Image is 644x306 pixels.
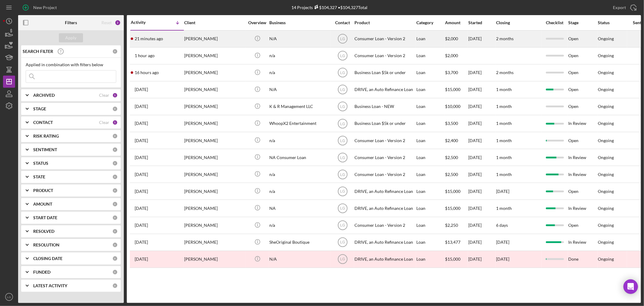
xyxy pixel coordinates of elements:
[468,20,495,25] div: Started
[269,251,330,267] div: N/A
[33,188,53,193] b: PRODUCT
[598,70,614,75] div: Ongoing
[3,291,15,303] button: LG
[112,120,118,125] div: 1
[33,161,48,166] b: STATUS
[292,5,368,10] div: 14 Projects • $104,327 Total
[354,166,415,182] div: Consumer Loan - Version 2
[184,200,245,216] div: [PERSON_NAME]
[496,20,541,25] div: Closing
[445,206,460,211] span: $15,000
[598,206,614,211] div: Ongoing
[354,82,415,98] div: DRIVE, an Auto Refinance Loan
[269,166,330,182] div: n/a
[354,217,415,233] div: Consumer Loan - Version 2
[184,166,245,182] div: [PERSON_NAME]
[496,223,508,228] time: 6 days
[598,53,614,58] div: Ongoing
[416,31,444,47] div: Loan
[598,121,614,126] div: Ongoing
[99,120,109,125] div: Clear
[416,65,444,81] div: Loan
[135,257,148,262] time: 2024-10-30 19:39
[568,20,597,25] div: Stage
[354,116,415,132] div: Business Loan $5k or under
[112,49,118,54] div: 0
[340,138,345,143] text: LG
[269,116,330,132] div: WhoopX2 Entertainment
[568,217,597,233] div: Open
[135,138,148,143] time: 2025-09-10 22:48
[468,132,495,148] div: [DATE]
[416,149,444,165] div: Loan
[598,172,614,177] div: Ongoing
[59,33,83,42] button: Apply
[340,189,345,194] text: LG
[99,93,109,98] div: Clear
[33,283,67,288] b: LATEST ACTIVITY
[269,65,330,81] div: n/a
[468,166,495,182] div: [DATE]
[598,20,627,25] div: Status
[115,20,121,26] div: 2
[184,48,245,64] div: [PERSON_NAME]
[445,104,460,109] span: $10,000
[340,155,345,160] text: LG
[568,200,597,216] div: In Review
[33,243,59,247] b: RESOLUTION
[26,62,116,67] div: Applied in combination with filters below
[468,251,495,267] div: [DATE]
[112,256,118,261] div: 0
[184,234,245,250] div: [PERSON_NAME]
[445,251,468,267] div: $15,000
[135,70,159,75] time: 2025-09-15 00:19
[131,20,157,25] div: Activity
[340,207,345,211] text: LG
[269,200,330,216] div: NA
[135,155,148,160] time: 2025-09-10 20:20
[269,82,330,98] div: N/A
[416,116,444,132] div: Loan
[354,20,415,25] div: Product
[112,161,118,166] div: 0
[613,2,626,14] div: Export
[184,116,245,132] div: [PERSON_NAME]
[112,283,118,288] div: 0
[33,147,57,152] b: SENTIMENT
[135,223,148,228] time: 2025-08-27 17:14
[112,174,118,180] div: 0
[354,99,415,115] div: Business Loan - NEW
[416,48,444,64] div: Loan
[269,149,330,165] div: NA Consumer Loan
[340,223,345,228] text: LG
[568,183,597,199] div: Open
[445,53,458,58] span: $2,000
[598,155,614,160] div: Ongoing
[568,82,597,98] div: Open
[623,279,638,294] div: Open Intercom Messenger
[112,229,118,234] div: 0
[18,2,63,14] button: New Project
[7,295,11,299] text: LG
[33,256,62,261] b: CLOSING DATE
[445,239,460,245] span: $13,477
[568,116,597,132] div: In Review
[65,20,77,25] b: Filters
[568,166,597,182] div: In Review
[445,36,458,41] span: $2,000
[33,106,46,111] b: STAGE
[568,132,597,148] div: Open
[496,256,509,262] time: [DATE]
[112,106,118,112] div: 0
[416,200,444,216] div: Loan
[135,172,148,177] time: 2025-09-10 17:38
[112,242,118,248] div: 0
[269,20,330,25] div: Business
[496,104,512,109] time: 1 month
[468,149,495,165] div: [DATE]
[33,120,53,125] b: CONTACT
[568,251,597,267] div: Done
[246,20,269,25] div: Overview
[468,65,495,81] div: [DATE]
[33,215,57,220] b: START DATE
